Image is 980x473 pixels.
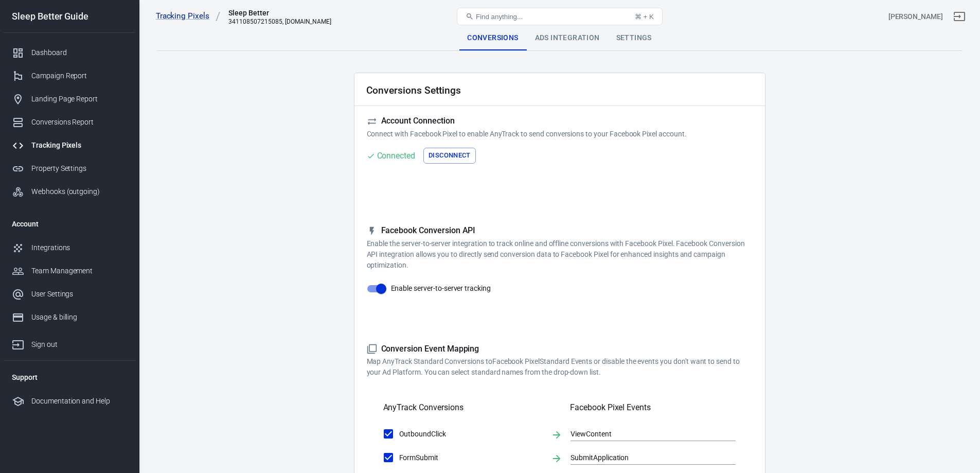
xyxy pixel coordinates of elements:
[4,212,135,236] li: Account
[888,11,943,22] div: Account id: ssz0EPfR
[367,129,753,139] p: Connect with Facebook Pixel to enable AnyTrack to send conversions to your Facebook Pixel account.
[4,64,135,87] a: Campaign Report
[4,365,135,390] li: Support
[31,312,127,323] div: Usage & billing
[228,8,331,18] div: Sleep Better
[4,283,135,306] a: User Settings
[4,157,135,180] a: Property Settings
[31,186,127,197] div: Webhooks (outgoing)
[391,283,491,294] span: Enable server-to-server tracking
[635,13,654,21] div: ⌘ + K
[377,149,416,162] div: Connected
[366,85,461,96] h2: Conversions Settings
[527,26,608,50] div: Ads Integration
[31,339,127,350] div: Sign out
[399,452,543,463] span: FormSubmit
[4,12,135,21] div: Sleep Better Guide
[4,329,135,356] a: Sign out
[383,402,464,413] h5: AnyTrack Conversions
[31,117,127,128] div: Conversions Report
[608,26,660,50] div: Settings
[31,163,127,174] div: Property Settings
[156,11,221,22] a: Tracking Pixels
[4,87,135,111] a: Landing Page Report
[31,71,127,81] div: Campaign Report
[367,225,753,236] h5: Facebook Conversion API
[4,111,135,134] a: Conversions Report
[4,306,135,329] a: Usage & billing
[4,236,135,259] a: Integrations
[31,94,127,104] div: Landing Page Report
[367,116,753,127] h5: Account Connection
[367,344,753,355] h5: Conversion Event Mapping
[4,259,135,283] a: Team Management
[571,451,720,464] input: Event Name
[399,429,543,440] span: OutboundClick
[367,356,753,378] p: Map AnyTrack Standard Conversions to Facebook Pixel Standard Events or disable the events you don...
[31,47,127,58] div: Dashboard
[570,402,736,413] h5: Facebook Pixel Events
[947,4,972,29] a: Sign out
[457,8,663,25] button: Find anything...⌘ + K
[4,41,135,64] a: Dashboard
[228,18,331,25] div: 341108507215085, sleepbetterinfo.com
[4,180,135,203] a: Webhooks (outgoing)
[423,148,476,164] button: Disconnect
[459,26,526,50] div: Conversions
[4,134,135,157] a: Tracking Pixels
[31,242,127,253] div: Integrations
[571,427,720,440] input: Event Name
[31,140,127,151] div: Tracking Pixels
[476,13,523,21] span: Find anything...
[31,289,127,300] div: User Settings
[31,266,127,276] div: Team Management
[31,396,127,407] div: Documentation and Help
[367,238,753,271] p: Enable the server-to-server integration to track online and offline conversions with Facebook Pix...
